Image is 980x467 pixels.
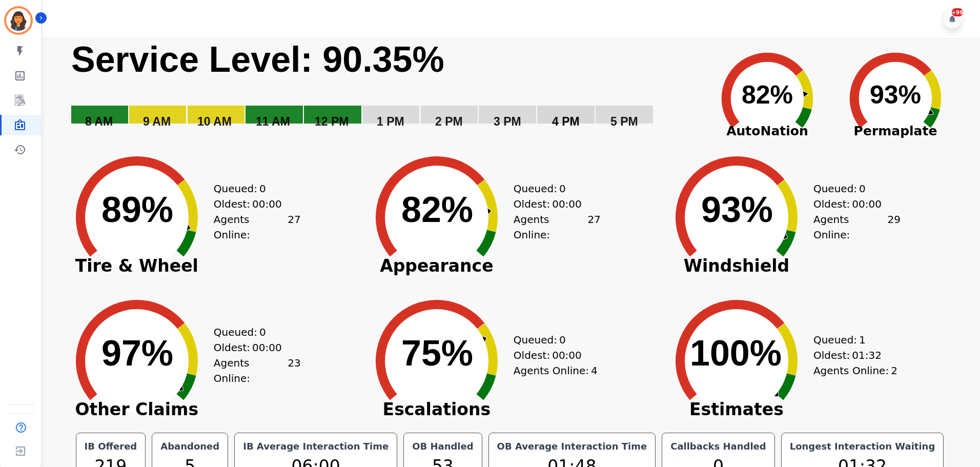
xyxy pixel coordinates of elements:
[85,115,113,128] text: 8 AM
[214,324,291,340] div: Queued:
[552,348,582,363] span: 00:00
[495,439,649,454] div: OB Average Interaction Time
[214,181,291,196] div: Queued:
[214,196,291,212] div: Oldest:
[315,115,349,128] text: 12 PM
[158,439,221,454] div: Abandoned
[660,261,813,271] span: Windshield
[859,181,866,196] span: 0
[83,439,139,454] div: IB Offered
[813,212,901,242] div: Agents Online:
[6,8,31,33] img: Bordered avatar
[891,363,897,378] span: 2
[71,39,444,79] text: Service Level: 90.35%
[288,212,300,242] span: 27
[435,115,463,128] text: 2 PM
[552,196,582,212] span: 00:00
[668,439,768,454] div: Callbacks Handled
[852,348,882,363] span: 01:32
[494,115,521,128] text: 3 PM
[610,115,638,128] text: 5 PM
[813,363,901,378] div: Agents Online:
[70,38,701,143] svg: Service Level: 0%
[401,333,473,373] text: 75%
[60,261,214,271] span: Tire & Wheel
[591,363,598,378] span: 4
[214,355,301,386] div: Agents Online:
[401,190,473,230] text: 82%
[813,332,890,348] div: Queued:
[703,121,831,141] span: AutoNation
[559,181,566,196] span: 0
[559,332,566,348] span: 0
[514,363,601,378] div: Agents Online:
[256,115,290,128] text: 11 AM
[252,196,282,212] span: 00:00
[377,115,404,128] text: 1 PM
[197,115,232,128] text: 10 AM
[259,181,266,196] span: 0
[514,212,601,242] div: Agents Online:
[690,333,782,373] text: 100%
[360,261,514,271] span: Appearance
[410,439,475,454] div: OB Handled
[813,196,890,212] div: Oldest:
[952,8,963,16] div: +99
[514,348,590,363] div: Oldest:
[514,332,590,348] div: Queued:
[701,190,773,230] text: 93%
[859,332,866,348] span: 1
[587,212,600,242] span: 27
[241,439,391,454] div: IB Average Interaction Time
[360,404,514,415] span: Escalations
[870,80,921,109] text: 93%
[852,196,882,212] span: 00:00
[887,212,900,242] span: 29
[831,121,959,141] span: Permaplate
[259,324,266,340] span: 0
[214,212,301,242] div: Agents Online:
[742,80,793,109] text: 82%
[143,115,171,128] text: 9 AM
[288,355,300,386] span: 23
[252,340,282,355] span: 00:00
[101,190,173,230] text: 89%
[788,439,937,454] div: Longest Interaction Waiting
[813,181,890,196] div: Queued:
[101,333,173,373] text: 97%
[660,404,813,415] span: Estimates
[60,404,214,415] span: Other Claims
[514,196,590,212] div: Oldest:
[214,340,291,355] div: Oldest:
[813,348,890,363] div: Oldest:
[514,181,590,196] div: Queued:
[552,115,580,128] text: 4 PM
